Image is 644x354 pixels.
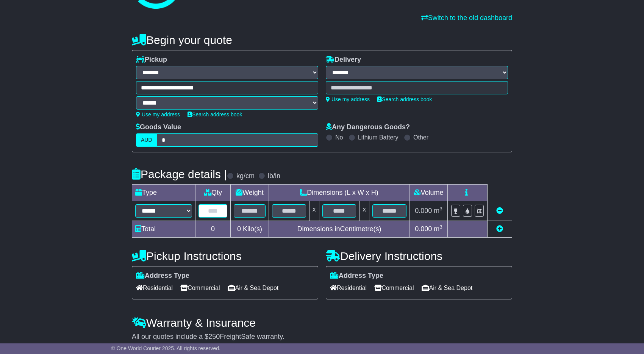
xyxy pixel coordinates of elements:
[132,168,227,180] h4: Package details |
[132,185,195,201] td: Type
[195,221,231,238] td: 0
[326,123,410,132] label: Any Dangerous Goods?
[132,250,318,262] h4: Pickup Instructions
[326,96,370,102] a: Use my address
[496,207,503,215] a: Remove this item
[335,134,343,141] label: No
[434,225,442,233] span: m
[268,172,280,180] label: lb/in
[136,133,157,147] label: AUD
[374,282,414,294] span: Commercial
[236,172,255,180] label: kg/cm
[136,123,181,132] label: Goods Value
[136,56,167,64] label: Pickup
[228,282,279,294] span: Air & Sea Depot
[111,345,220,351] span: © One World Courier 2025. All rights reserved.
[132,316,512,329] h4: Warranty & Insurance
[439,224,442,230] sup: 3
[358,134,399,141] label: Lithium Battery
[180,282,220,294] span: Commercial
[309,201,319,221] td: x
[422,282,473,294] span: Air & Sea Depot
[439,206,442,211] sup: 3
[415,207,432,215] span: 0.000
[188,111,242,117] a: Search address book
[330,282,367,294] span: Residential
[410,185,447,201] td: Volume
[330,272,383,280] label: Address Type
[415,225,432,233] span: 0.000
[269,221,410,238] td: Dimensions in Centimetre(s)
[132,34,512,46] h4: Begin your quote
[326,56,361,64] label: Delivery
[377,96,432,102] a: Search address book
[269,185,410,201] td: Dimensions (L x W x H)
[231,185,269,201] td: Weight
[132,221,195,238] td: Total
[132,333,512,341] div: All our quotes include a $ FreightSafe warranty.
[231,221,269,238] td: Kilo(s)
[136,111,180,117] a: Use my address
[208,333,220,340] span: 250
[360,201,369,221] td: x
[326,250,512,262] h4: Delivery Instructions
[421,14,512,22] a: Switch to the old dashboard
[237,225,241,233] span: 0
[136,272,189,280] label: Address Type
[413,134,428,141] label: Other
[434,207,442,215] span: m
[136,282,173,294] span: Residential
[195,185,231,201] td: Qty
[496,225,503,233] a: Add new item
